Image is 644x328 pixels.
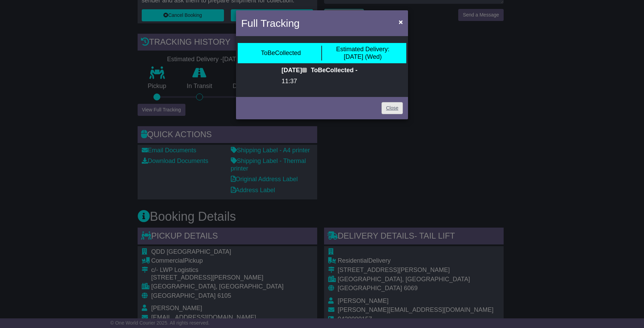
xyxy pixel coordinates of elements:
[281,67,297,74] p: [DATE]
[241,15,300,31] h4: Full Tracking
[395,15,406,29] button: Close
[261,50,301,57] div: ToBeCollected
[336,46,389,61] div: [DATE] (Wed)
[336,46,389,53] span: Estimated Delivery:
[311,67,362,74] p: ToBeCollected -
[281,78,297,85] p: 11:37
[399,18,403,26] span: ×
[382,102,403,114] a: Close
